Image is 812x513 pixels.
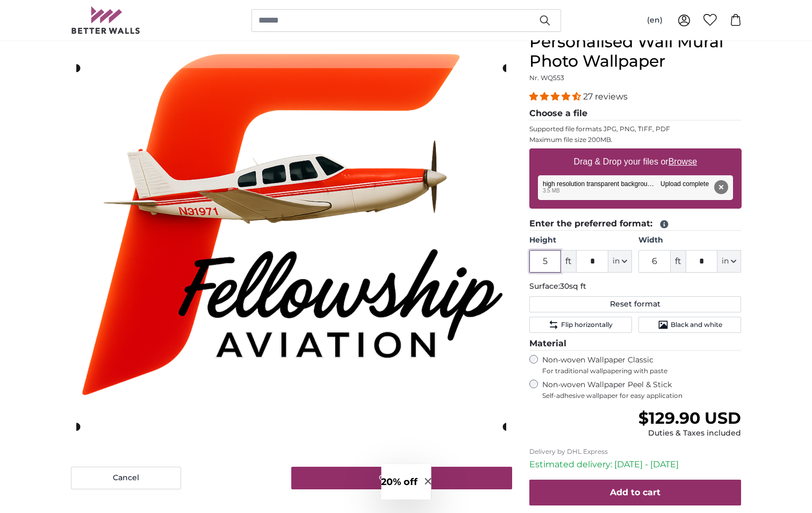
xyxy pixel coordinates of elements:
[529,337,742,351] legend: Material
[638,408,741,428] span: $129.90 USD
[561,320,613,329] span: Flip horizontally
[638,428,741,439] div: Duties & Taxes included
[638,235,741,246] label: Width
[529,91,583,102] span: 4.41 stars
[569,151,701,173] label: Drag & Drop your files or
[529,125,742,133] p: Supported file formats JPG, PNG, TIFF, PDF
[613,256,620,267] span: in
[71,467,181,489] button: Cancel
[529,296,742,312] button: Reset format
[542,391,742,400] span: Self-adhesive wallpaper for easy application
[529,217,742,231] legend: Enter the preferred format:
[561,250,576,273] span: ft
[722,256,729,267] span: in
[542,380,742,400] label: Non-woven Wallpaper Peel & Stick
[671,250,686,273] span: ft
[610,487,660,497] span: Add to cart
[542,355,742,375] label: Non-woven Wallpaper Classic
[542,367,742,375] span: For traditional wallpapering with paste
[529,458,742,471] p: Estimated delivery: [DATE] - [DATE]
[638,11,671,30] button: (en)
[638,317,741,333] button: Black and white
[608,250,632,273] button: in
[291,467,512,489] button: Crop image
[529,281,742,292] p: Surface:
[560,281,586,291] span: 30sq ft
[671,320,722,329] span: Black and white
[529,480,742,505] button: Add to cart
[529,74,564,82] span: Nr. WQ553
[529,317,632,333] button: Flip horizontally
[529,447,742,456] p: Delivery by DHL Express
[71,6,141,34] img: Betterwalls
[529,32,742,71] h1: Personalised Wall Mural Photo Wallpaper
[529,136,742,144] p: Maximum file size 200MB.
[669,157,697,166] u: Browse
[529,107,742,120] legend: Choose a file
[583,91,628,102] span: 27 reviews
[717,250,741,273] button: in
[529,235,632,246] label: Height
